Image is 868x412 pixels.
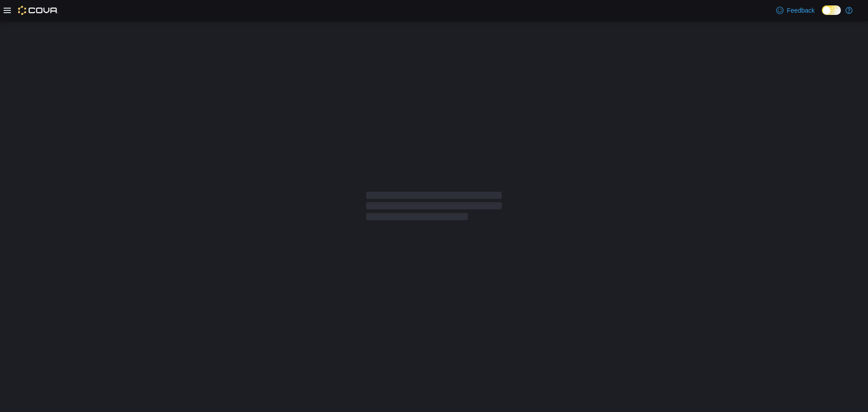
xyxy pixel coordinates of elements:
span: Feedback [787,6,815,15]
span: Loading [366,194,502,223]
a: Feedback [773,1,818,19]
span: Dark Mode [822,15,822,15]
input: Dark Mode [822,5,841,15]
img: Cova [18,6,58,15]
